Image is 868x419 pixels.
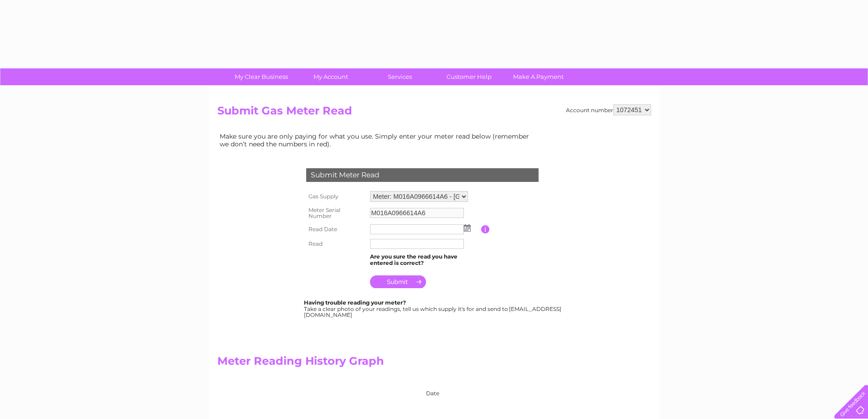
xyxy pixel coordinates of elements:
b: Having trouble reading your meter? [304,299,406,306]
a: My Clear Business [224,68,299,85]
td: Are you sure the read you have entered is correct? [368,251,481,269]
div: Date [281,381,536,397]
a: My Account [293,68,368,85]
th: Read [304,237,368,251]
img: ... [464,224,471,232]
h2: Submit Gas Meter Read [217,104,651,122]
th: Read Date [304,222,368,237]
a: Make A Payment [501,68,576,85]
div: Take a clear photo of your readings, tell us which supply it's for and send to [EMAIL_ADDRESS][DO... [304,300,563,318]
div: Submit Meter Read [306,168,539,182]
th: Meter Serial Number [304,204,368,222]
a: Services [362,68,437,85]
div: Account number [566,104,651,115]
input: Submit [370,275,426,288]
a: Customer Help [431,68,507,85]
th: Gas Supply [304,189,368,204]
h2: Meter Reading History Graph [217,355,536,372]
input: Information [481,225,490,233]
td: Make sure you are only paying for what you use. Simply enter your meter read below (remember we d... [217,130,536,150]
